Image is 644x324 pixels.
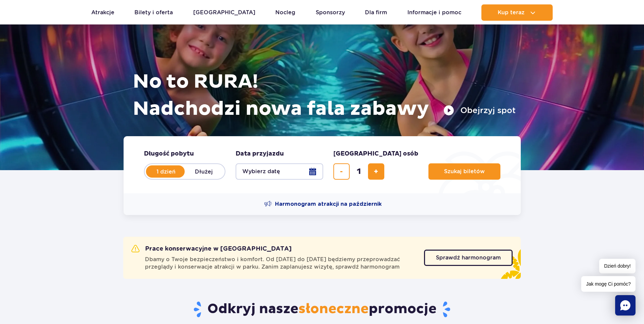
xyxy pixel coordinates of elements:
[134,4,173,21] a: Bilety i oferta
[236,150,284,158] span: Data przyjazdu
[368,163,384,180] button: dodaj bilet
[443,105,516,116] button: Obejrzyj spot
[145,256,416,271] span: Dbamy o Twoje bezpieczeństwo i komfort. Od [DATE] do [DATE] będziemy przeprowadzać przeglądy i ko...
[615,295,636,316] div: Chat
[428,163,500,180] button: Szukaj biletów
[436,255,501,260] span: Sprawdź harmonogram
[365,4,387,21] a: Dla firm
[236,163,323,180] button: Wybierz datę
[599,259,636,273] span: Dzień dobry!
[298,301,369,318] span: słoneczne
[275,4,295,21] a: Nocleg
[407,4,461,21] a: Informacje i pomoc
[133,68,516,123] h1: No to RURA! Nadchodzi nowa fala zabawy
[424,250,513,266] a: Sprawdź harmonogram
[193,4,255,21] a: [GEOGRAPHIC_DATA]
[316,4,345,21] a: Sponsorzy
[581,276,636,292] span: Jak mogę Ci pomóc?
[444,168,485,175] span: Szukaj biletów
[351,163,367,180] input: liczba biletów
[498,10,525,16] span: Kup teraz
[123,301,521,318] h2: Odkryj nasze promocje
[144,150,194,158] span: Długość pobytu
[275,200,382,208] span: Harmonogram atrakcji na październik
[124,136,521,193] form: Planowanie wizyty w Park of Poland
[91,4,114,21] a: Atrakcje
[185,164,223,179] label: Dłużej
[147,164,185,179] label: 1 dzień
[131,245,292,253] h2: Prace konserwacyjne w [GEOGRAPHIC_DATA]
[264,200,382,208] a: Harmonogram atrakcji na październik
[333,163,350,180] button: usuń bilet
[481,4,553,21] button: Kup teraz
[333,150,418,158] span: [GEOGRAPHIC_DATA] osób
